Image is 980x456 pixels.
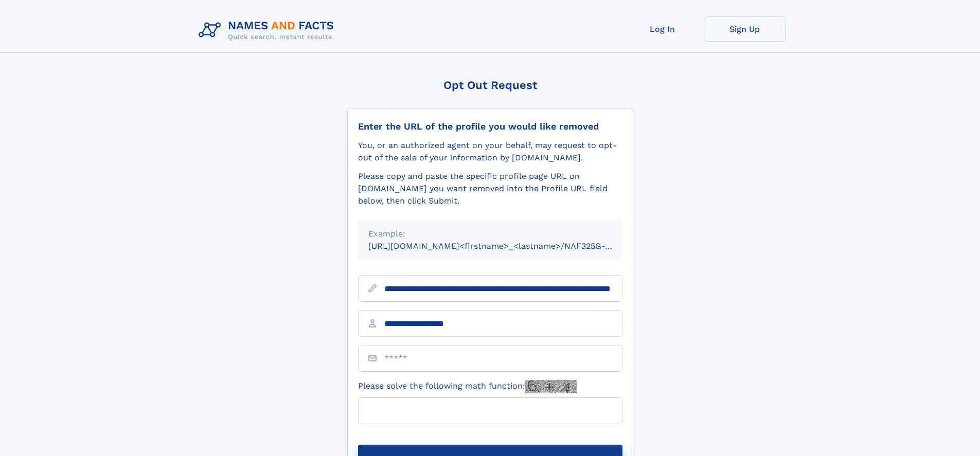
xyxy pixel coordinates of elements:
[358,139,622,164] div: You, or an authorized agent on your behalf, may request to opt-out of the sale of your informatio...
[358,121,622,132] div: Enter the URL of the profile you would like removed
[347,79,633,92] div: Opt Out Request
[704,16,786,42] a: Sign Up
[358,380,577,393] label: Please solve the following math function:
[368,228,612,240] div: Example:
[194,16,343,44] img: Logo Names and Facts
[621,16,704,42] a: Log In
[368,241,642,251] small: [URL][DOMAIN_NAME]<firstname>_<lastname>/NAF325G-xxxxxxxx
[358,170,622,207] div: Please copy and paste the specific profile page URL on [DOMAIN_NAME] you want removed into the Pr...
